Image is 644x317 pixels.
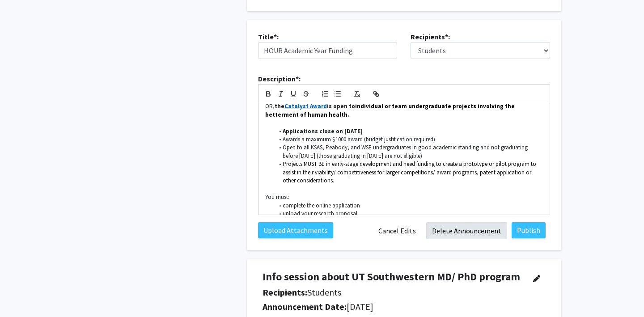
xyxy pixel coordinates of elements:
[373,222,422,239] button: Cancel Edits
[274,144,543,160] li: Open to all KSAS, Peabody, and WSE undergraduates in good academic standing and not graduating be...
[263,287,307,298] b: Recipients:
[265,193,543,201] p: You must:
[411,32,450,41] b: Recipients*:
[274,210,543,218] li: upload your research proposal
[265,102,516,118] strong: individual or team undergraduate projects involving the betterment of human health.
[275,102,284,110] strong: the
[258,222,333,238] label: Upload Attachments
[263,287,521,298] h5: Students
[512,222,546,238] button: Publish
[283,127,363,135] strong: Applications close on [DATE]
[426,222,507,239] button: Delete Announcement
[258,32,279,41] b: Title*:
[7,277,38,310] iframe: Chat
[265,102,543,119] p: OR,
[283,160,538,184] span: Projects MUST BE in early-stage development and need funding to create a prototype or pilot progr...
[274,202,543,210] li: complete the online application
[274,135,543,144] li: Awards a maximum $1000 award (budget justification required)
[263,271,521,283] h4: Info session about UT Southwestern MD/ PhD program
[263,301,347,312] b: Announcement Date:
[258,74,301,83] b: Description*:
[263,301,521,312] h5: [DATE]
[284,102,327,110] a: Catalyst Award
[327,102,355,110] strong: is open to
